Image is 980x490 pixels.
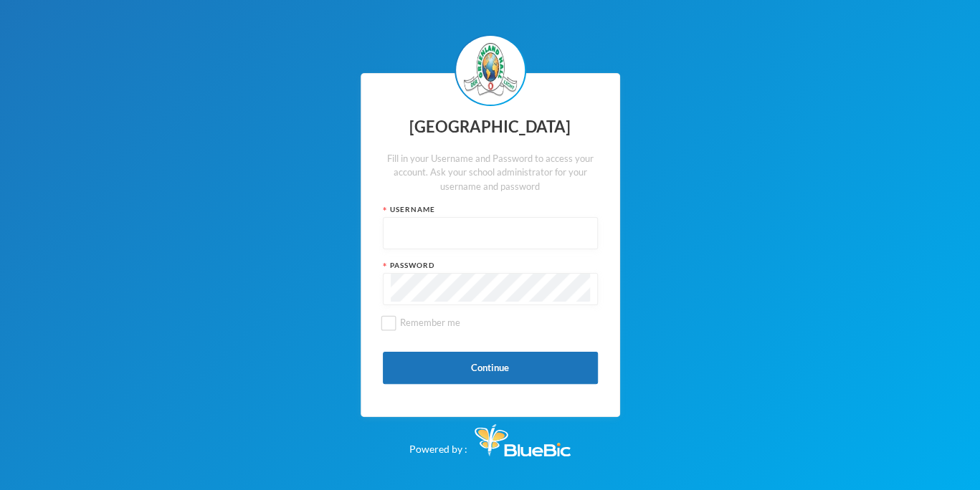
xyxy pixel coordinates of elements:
[383,260,598,271] div: Password
[383,152,598,194] div: Fill in your Username and Password to access your account. Ask your school administrator for your...
[383,204,598,215] div: Username
[475,424,571,456] img: Bluebic
[394,317,466,328] span: Remember me
[383,113,598,141] div: [GEOGRAPHIC_DATA]
[383,352,598,384] button: Continue
[409,417,571,456] div: Powered by :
